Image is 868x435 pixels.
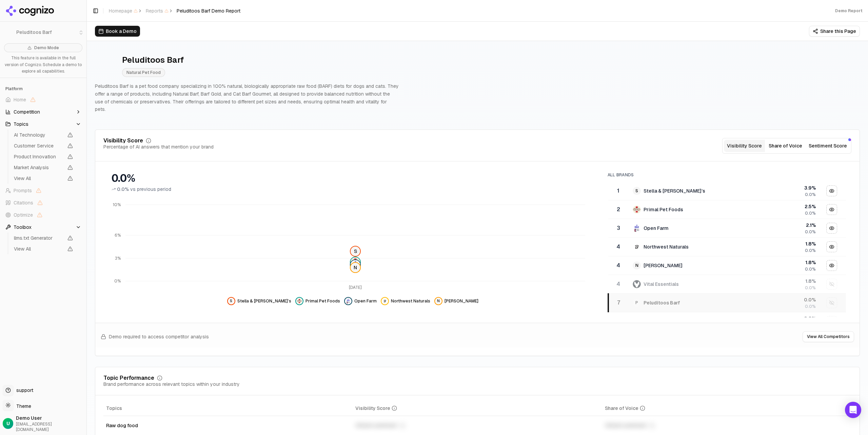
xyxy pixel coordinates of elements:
button: Hide stella & chewy’s data [826,185,837,196]
div: 4 [611,261,626,270]
div: 1.8 % [753,240,816,247]
button: Hide northwest naturals data [826,241,837,252]
tr: 2primal pet foodsPrimal Pet Foods2.5%0.0%Hide primal pet foods data [608,200,846,219]
span: Reports [146,7,169,14]
nav: breadcrumb [109,7,240,14]
tr: 0.0%Show barf colombia data [608,312,846,331]
button: Show barf colombia data [826,316,837,327]
img: vital essentials [633,280,641,288]
span: Demo User [16,415,84,421]
span: 0.0% [117,186,129,193]
button: Toolbox [3,222,84,233]
span: Topics [14,121,28,127]
span: View All [14,245,63,252]
div: 0.0 % [753,315,816,322]
img: primal pet foods [633,205,641,214]
th: Topics [103,401,353,416]
button: Hide primal pet foods data [295,297,340,305]
span: Market Analysis [14,164,63,171]
span: Theme [14,403,31,409]
tspan: 10% [113,202,121,207]
tspan: [DATE] [349,285,362,290]
button: Show peluditoos barf data [826,297,837,308]
img: northwest naturals [382,298,388,304]
span: 0.0% [805,248,816,253]
span: Competition [14,108,40,115]
span: Citations [14,199,33,206]
div: Platform [3,83,84,94]
div: Open Intercom Messenger [845,402,861,418]
span: U [6,420,10,427]
button: Share this Page [809,26,860,37]
img: Peluditoos Barf [95,55,117,77]
div: 4 [611,280,626,288]
img: primal pet foods [297,298,302,304]
img: open farm [633,224,641,232]
span: 0.0% [805,211,816,216]
span: AI Technology [14,132,63,138]
tr: 1SStella & [PERSON_NAME]’s3.9%0.0%Hide stella & chewy’s data [608,182,846,200]
div: 3 [611,224,626,232]
span: Homepage [109,7,138,14]
div: 7 [612,299,626,307]
button: Show vital essentials data [826,279,837,290]
span: Open Farm [354,298,377,304]
div: 4 [611,243,626,251]
div: Brand performance across relevant topics within your industry [103,381,240,388]
div: Demo Report [835,8,863,14]
span: [EMAIL_ADDRESS][DOMAIN_NAME] [16,421,84,432]
div: Unlock premium [605,421,849,430]
span: Northwest Naturals [391,298,430,304]
span: Peluditoos Barf Demo Report [177,7,240,14]
button: Hide open farm data [826,223,837,234]
img: open farm [351,260,360,270]
div: Raw dog food [106,422,350,429]
tr: 4northwest naturalsNorthwest Naturals1.8%0.0%Hide northwest naturals data [608,238,846,256]
tr: 3open farmOpen Farm2.1%0.0%Hide open farm data [608,219,846,238]
div: Visibility Score [103,138,143,143]
tr: 4vital essentialsVital Essentials1.8%0.0%Show vital essentials data [608,275,846,294]
span: N [633,261,641,270]
button: Sentiment Score [806,140,850,152]
button: Hide primal pet foods data [826,204,837,215]
span: Demo Mode [34,45,59,51]
tr: 7PPeluditoos Barf0.0%0.0%Show peluditoos barf data [608,294,846,312]
span: Natural Pet Food [122,68,165,77]
span: vs previous period [130,186,171,193]
span: Stella & [PERSON_NAME]’s [237,298,291,304]
tspan: 0% [114,278,121,284]
span: 0.0% [805,285,816,291]
button: Topics [3,119,84,130]
span: Topics [106,405,122,412]
span: 0.0% [805,229,816,235]
span: 0.0% [805,266,816,272]
span: Toolbox [14,224,32,231]
div: Share of Voice [605,405,645,412]
img: northwest naturals [633,243,641,251]
button: Book a Demo [95,26,140,37]
div: 2 [611,205,626,214]
div: 2.5 % [753,203,816,210]
span: Prompts [14,187,32,194]
div: 0.0% [112,172,594,184]
span: View All [14,175,63,182]
button: Hide natuka barf data [826,260,837,271]
div: Stella & [PERSON_NAME]’s [644,187,705,194]
span: Demo required to access competitor analysis [109,333,209,340]
span: Primal Pet Foods [305,298,340,304]
span: Home [14,96,26,103]
span: Product Innovation [14,153,63,160]
tspan: 3% [115,256,121,261]
div: Unlock premium [355,421,599,430]
div: [PERSON_NAME] [644,262,683,269]
tr: 4N[PERSON_NAME]1.8%0.0%Hide natuka barf data [608,256,846,275]
img: primal pet foods [351,257,360,267]
button: View All Competitors [803,331,854,342]
div: Percentage of AI answers that mention your brand [103,143,214,150]
div: Open Farm [644,225,669,232]
div: Topic Performance [103,375,154,381]
button: Hide northwest naturals data [381,297,430,305]
th: visibilityScore [353,401,602,416]
th: shareOfVoice [602,401,851,416]
span: S [633,187,641,195]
